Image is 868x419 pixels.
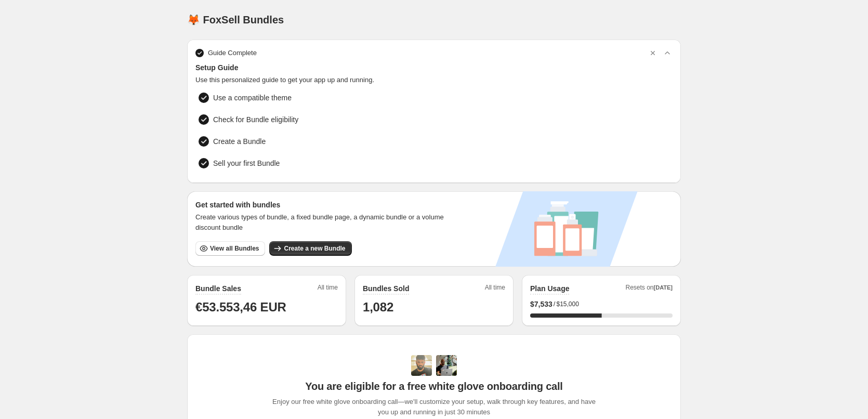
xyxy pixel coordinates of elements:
span: Create a Bundle [213,136,266,147]
span: Setup Guide [195,62,673,73]
span: You are eligible for a free white glove onboarding call [305,380,562,392]
h2: Plan Usage [530,283,569,294]
span: Use this personalized guide to get your app up and running. [195,75,673,85]
h1: 🦊 FoxSell Bundles [187,14,284,26]
span: All time [318,283,338,295]
span: Enjoy our free white glove onboarding call—we'll customize your setup, walk through key features,... [267,397,601,417]
img: Adi [411,355,432,376]
span: View all Bundles [210,244,259,253]
span: $ 7,533 [530,299,553,309]
h2: Bundles Sold [363,283,409,294]
h1: €53.553,46 EUR [195,299,338,316]
span: Check for Bundle eligibility [213,114,298,125]
span: All time [485,283,505,295]
button: Create a new Bundle [269,241,351,256]
h2: Bundle Sales [195,283,241,294]
span: Create various types of bundle, a fixed bundle page, a dynamic bundle or a volume discount bundle [195,212,454,233]
span: Resets on [626,283,673,295]
h1: 1,082 [363,299,505,316]
span: Sell your first Bundle [213,158,280,168]
span: $15,000 [556,300,578,308]
span: Use a compatible theme [213,93,292,103]
img: Prakhar [436,355,457,376]
span: Create a new Bundle [284,244,345,253]
span: Guide Complete [208,48,257,58]
div: / [530,299,673,309]
button: View all Bundles [195,241,265,256]
span: [DATE] [654,284,673,291]
h3: Get started with bundles [195,200,454,210]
